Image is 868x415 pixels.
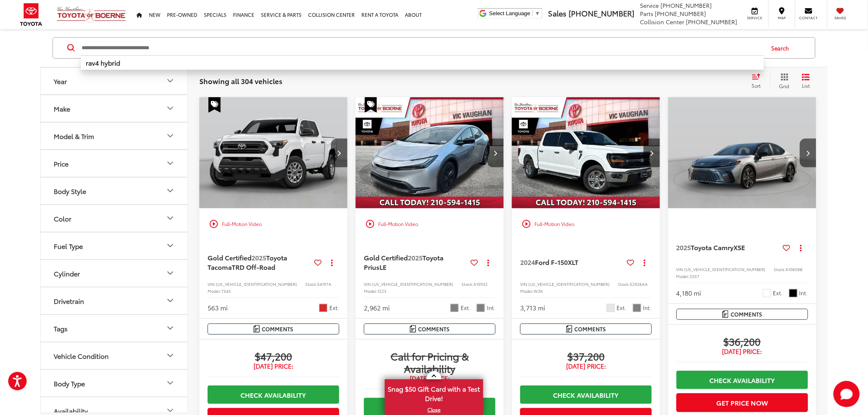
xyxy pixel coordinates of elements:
[512,97,661,209] img: 2024 Ford F-150 XLT
[208,350,339,362] span: $47,200
[487,259,489,266] span: dropdown dots
[208,253,311,271] a: Gold Certified2025Toyota TacomaTRD Off-Road
[794,240,808,255] button: Actions
[364,350,496,374] span: Call for Pricing & Availability
[54,105,70,112] div: Make
[165,131,175,141] div: Model & Trim
[520,281,528,287] span: VIN:
[630,281,648,287] span: 52926AA
[208,281,216,287] span: VIN:
[208,253,251,262] span: Gold Certified
[535,10,540,16] span: ▼
[331,259,333,266] span: dropdown dots
[41,287,188,314] button: DrivetrainDrivetrain
[377,288,386,294] span: 1223
[208,97,221,113] span: Special
[208,324,339,335] button: Comments
[364,253,467,271] a: Gold Certified2025Toyota PriusLE
[208,385,339,404] a: Check Availability
[208,253,287,271] span: Toyota Tacoma
[54,324,68,332] div: Tags
[461,281,473,287] span: Stock:
[834,381,860,407] button: Toggle Chat Window
[676,371,808,389] a: Check Availability
[165,214,175,223] div: Color
[676,335,808,347] span: $36,200
[568,257,578,267] span: XLT
[54,352,109,360] div: Vehicle Condition
[685,266,766,272] span: [US_VEHICLE_IDENTIFICATION_NUMBER]
[355,97,505,209] div: 2025 Toyota Prius LE 0
[355,97,505,209] img: 2025 Toyota Prius LE
[365,97,377,113] span: Special
[800,244,802,251] span: dropdown dots
[520,324,652,335] button: Comments
[165,269,175,278] div: Cylinder
[364,324,496,335] button: Comments
[54,379,85,387] div: Body Type
[676,393,808,412] button: Get Price Now
[643,304,652,312] span: Int.
[487,304,496,312] span: Int.
[41,233,188,259] button: Fuel TypeFuel Type
[41,68,188,94] button: YearYear
[640,9,653,18] span: Parts
[165,241,175,251] div: Fuel Type
[165,296,175,306] div: Drivetrain
[489,10,530,16] span: Select Language
[54,214,71,222] div: Color
[165,104,175,114] div: Make
[331,139,347,167] button: Next image
[81,38,764,58] input: Search by Make, Model, or Keyword
[734,242,745,252] span: XSE
[640,1,659,9] span: Service
[216,281,297,287] span: [US_VEHICLE_IDENTIFICATION_NUMBER]
[799,15,818,21] span: Contact
[633,304,641,312] span: Medium Dark Slate
[86,58,120,67] b: rav4 hybrid
[668,97,817,209] a: 2025 Toyota Camry XSE2025 Toyota Camry XSE2025 Toyota Camry XSE2025 Toyota Camry XSE
[644,259,645,266] span: dropdown dots
[722,310,729,317] img: Comments
[617,304,627,312] span: Ext.
[676,273,690,279] span: Model:
[473,281,488,287] span: A10932
[487,139,504,167] button: Next image
[532,10,533,16] span: ​
[676,309,808,320] button: Comments
[325,255,339,269] button: Actions
[477,304,485,312] span: Light Gray
[54,187,86,195] div: Body Style
[364,303,390,312] div: 2,962 mi
[410,325,416,332] img: Comments
[748,73,770,89] button: Select sort value
[799,289,808,297] span: Int.
[520,288,534,294] span: Model:
[690,273,700,279] span: 2557
[481,255,496,269] button: Actions
[379,262,386,271] span: LE
[676,243,780,252] a: 2025Toyota CamryXSE
[165,159,175,169] div: Price
[41,123,188,149] button: Model & TrimModel & Trim
[57,6,126,23] img: Vic Vaughan Toyota of Boerne
[54,242,83,250] div: Fuel Type
[655,9,706,18] span: [PHONE_NUMBER]
[520,350,652,362] span: $37,200
[54,160,69,167] div: Price
[54,297,84,305] div: Drivetrain
[746,15,764,21] span: Service
[676,266,685,272] span: VIN:
[774,266,786,272] span: Stock:
[535,257,568,267] span: Ford F-150
[41,315,188,342] button: TagsTags
[364,281,372,287] span: VIN:
[618,281,630,287] span: Stock:
[676,288,701,298] div: 4,180 mi
[41,95,188,122] button: MakeMake
[800,139,816,167] button: Next image
[796,73,816,89] button: List View
[668,97,817,209] img: 2025 Toyota Camry XSE
[644,139,660,167] button: Next image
